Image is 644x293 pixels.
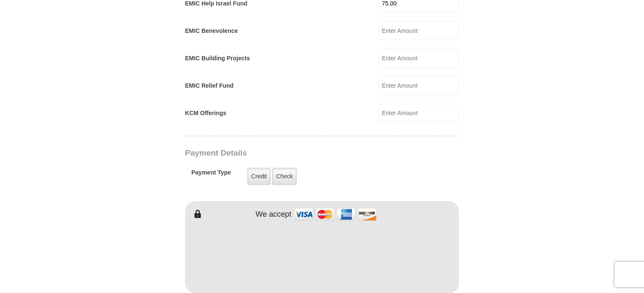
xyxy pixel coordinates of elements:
[256,210,292,219] h4: We accept
[293,205,378,223] img: credit cards accepted
[247,168,271,185] label: Credit
[272,168,297,185] label: Check
[185,81,233,90] label: EMIC Relief Fund
[185,109,226,118] label: KCM Offerings
[185,148,400,158] h3: Payment Details
[185,54,250,63] label: EMIC Building Projects
[378,49,459,67] input: Enter Amount
[378,22,459,40] input: Enter Amount
[378,104,459,122] input: Enter Amount
[378,76,459,95] input: Enter Amount
[185,27,238,35] label: EMIC Benevolence
[191,169,231,180] h5: Payment Type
